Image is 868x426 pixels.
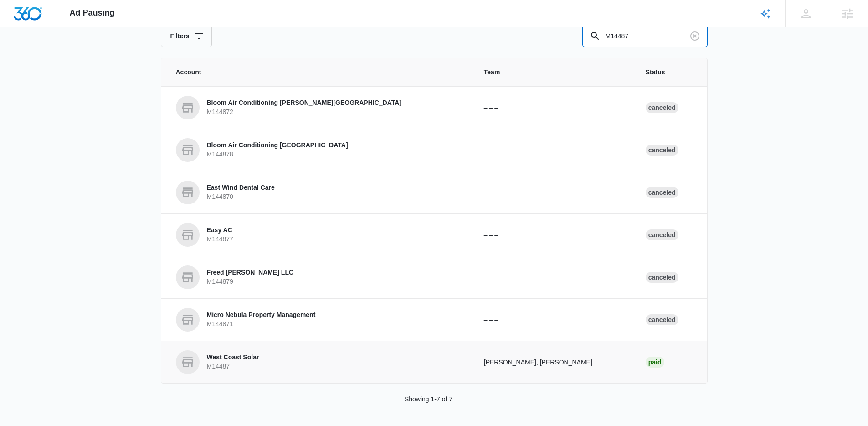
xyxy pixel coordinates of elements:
[207,192,275,202] p: M144870
[207,141,348,150] p: Bloom Air Conditioning [GEOGRAPHIC_DATA]
[176,181,462,204] a: East Wind Dental CareM144870
[646,314,678,325] div: Canceled
[207,183,275,192] p: East Wind Dental Care
[176,265,462,289] a: Freed [PERSON_NAME] LLCM144879
[207,277,294,286] p: M144879
[646,102,678,113] div: Canceled
[646,187,678,198] div: Canceled
[646,68,693,77] span: Status
[176,223,462,247] a: Easy ACM144877
[484,145,624,155] p: – – –
[176,96,462,119] a: Bloom Air Conditioning [PERSON_NAME][GEOGRAPHIC_DATA]M144872
[207,268,294,277] p: Freed [PERSON_NAME] LLC
[70,8,115,18] span: Ad Pausing
[161,25,212,47] button: Filters
[207,311,316,320] p: Micro Nebula Property Management
[646,145,678,156] div: Canceled
[176,308,462,332] a: Micro Nebula Property ManagementM144871
[646,272,678,283] div: Canceled
[176,138,462,162] a: Bloom Air Conditioning [GEOGRAPHIC_DATA]M144878
[207,320,316,329] p: M144871
[688,29,702,43] button: Clear
[582,25,708,47] input: Search By Account Number
[207,353,259,362] p: West Coast Solar
[176,350,462,374] a: West Coast SolarM14487
[484,315,624,325] p: – – –
[207,235,233,244] p: M144877
[207,226,233,235] p: Easy AC
[484,230,624,240] p: – – –
[176,68,462,77] span: Account
[207,150,348,159] p: M144878
[484,188,624,197] p: – – –
[646,229,678,240] div: Canceled
[484,68,624,77] span: Team
[484,358,624,367] p: [PERSON_NAME], [PERSON_NAME]
[207,362,259,371] p: M14487
[484,103,624,113] p: – – –
[646,357,664,368] div: Paid
[405,395,452,404] p: Showing 1-7 of 7
[484,273,624,282] p: – – –
[207,99,402,108] p: Bloom Air Conditioning [PERSON_NAME][GEOGRAPHIC_DATA]
[207,108,402,117] p: M144872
